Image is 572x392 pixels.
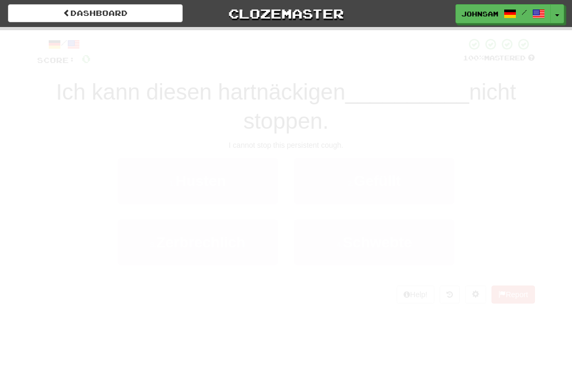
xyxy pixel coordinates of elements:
span: To go [389,30,426,40]
a: Dashboard [8,4,183,22]
span: 0 [328,28,337,41]
small: 2 . [347,179,354,188]
span: Ich kann diesen hartnäckigen [56,79,345,104]
span: nicht stoppen. [243,79,516,133]
small: 4 . [336,240,343,249]
span: Score: [37,56,75,65]
div: / [37,38,91,51]
span: __________ [345,79,469,104]
button: 4.Schwebte [294,219,454,265]
span: Schwebte [343,234,412,251]
a: Johnsam / [455,4,551,23]
span: Johnsam [461,9,498,19]
small: 3 . [150,240,156,249]
div: I cannot stop this persistent cough. [37,140,535,150]
span: 100 % [463,54,484,62]
span: / [522,8,527,16]
span: 20 [453,28,471,41]
button: Round history (alt+y) [440,286,460,304]
span: 0 [82,52,91,65]
button: 3.Zerbrechlich [118,219,278,265]
span: Zerbrechlich [156,234,245,251]
span: Correct [95,30,147,40]
button: 2.Gefüllt [294,158,454,204]
a: Clozemaster [199,4,373,23]
span: Incorrect [235,30,302,40]
small: 1 . [169,179,176,188]
span: 0 [174,28,183,41]
button: Report [491,286,535,304]
span: Gefüllt [354,173,401,189]
button: Help! [397,286,434,304]
span: Husten [176,173,226,189]
div: Mastered [463,54,535,63]
button: 1.Husten [118,158,278,204]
